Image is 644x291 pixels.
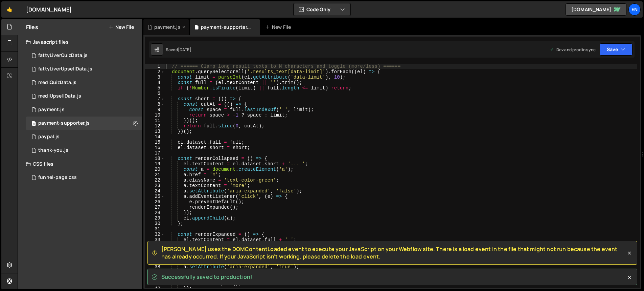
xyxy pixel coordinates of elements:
[32,121,36,127] span: 0
[145,140,165,145] div: 15
[38,134,60,140] div: paypal.js
[145,243,165,248] div: 34
[145,102,165,107] div: 8
[145,91,165,96] div: 6
[145,167,165,172] div: 20
[38,93,81,99] div: mediUpsellData.js
[145,145,165,150] div: 16
[145,156,165,161] div: 18
[145,96,165,102] div: 7
[38,107,65,113] div: payment.js
[18,35,142,49] div: Javascript files
[145,112,165,118] div: 10
[161,273,252,280] span: Successfully saved to production!
[145,253,165,259] div: 36
[26,49,142,62] div: 16956/46566.js
[566,3,626,16] a: [DOMAIN_NAME]
[145,280,165,286] div: 41
[145,80,165,85] div: 4
[145,188,165,194] div: 24
[145,178,165,183] div: 22
[38,53,88,59] div: fattyLiverQuizData.js
[26,5,72,14] div: [DOMAIN_NAME]
[145,270,165,275] div: 39
[38,174,77,181] div: funnel-page.css
[145,237,165,243] div: 33
[145,264,165,270] div: 38
[145,275,165,280] div: 40
[161,245,626,261] span: [PERSON_NAME] uses the DOMContentLoaded event to execute your JavaScript on your Webflow site. Th...
[145,248,165,253] div: 35
[166,47,191,53] div: Saved
[145,85,165,91] div: 5
[26,62,142,76] div: 16956/46565.js
[145,118,165,123] div: 11
[26,144,142,157] div: 16956/46524.js
[38,66,92,72] div: fattyLiverUpsellData.js
[145,210,165,215] div: 28
[145,205,165,210] div: 27
[26,89,142,103] div: 16956/46701.js
[628,3,641,16] a: En
[145,215,165,221] div: 29
[145,107,165,112] div: 9
[145,161,165,167] div: 19
[26,23,38,31] h2: Files
[145,221,165,226] div: 30
[145,232,165,237] div: 32
[38,147,68,153] div: thank-you.js
[145,199,165,205] div: 26
[38,80,76,86] div: mediQuizData.js
[145,172,165,178] div: 21
[26,117,142,130] div: 16956/46552.js
[1,1,18,18] a: 🤙
[145,134,165,140] div: 14
[178,47,191,53] div: [DATE]
[26,103,142,117] div: 16956/46551.js
[201,24,252,30] div: payment-supporter.js
[145,75,165,80] div: 3
[26,171,142,184] div: 16956/47008.css
[145,183,165,188] div: 23
[145,226,165,232] div: 31
[294,3,350,16] button: Code Only
[26,76,142,89] div: 16956/46700.js
[145,69,165,75] div: 2
[145,123,165,129] div: 12
[18,157,142,171] div: CSS files
[145,259,165,264] div: 37
[38,120,90,126] div: payment-supporter.js
[600,43,632,56] button: Save
[26,130,142,144] div: 16956/46550.js
[145,194,165,199] div: 25
[145,150,165,156] div: 17
[145,129,165,134] div: 13
[145,64,165,69] div: 1
[265,24,294,30] div: New File
[109,24,134,30] button: New File
[154,24,181,30] div: payment.js
[550,47,596,53] div: Dev and prod in sync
